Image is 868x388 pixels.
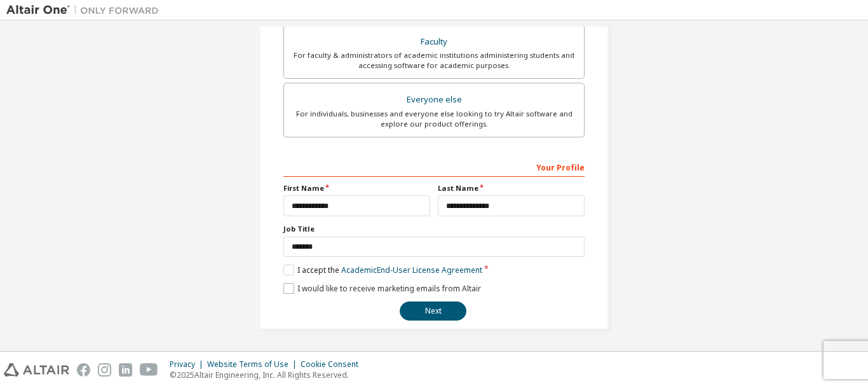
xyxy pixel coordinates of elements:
[170,359,207,370] div: Privacy
[283,265,482,275] label: I accept the
[170,370,366,380] p: © 2025 Altair Engineering, Inc. All Rights Reserved.
[6,4,165,17] img: Altair One
[438,183,585,193] label: Last Name
[301,359,366,370] div: Cookie Consent
[283,224,585,234] label: Job Title
[283,283,481,294] label: I would like to receive marketing emails from Altair
[283,183,430,193] label: First Name
[292,50,576,71] div: For faculty & administrators of academic institutions administering students and accessing softwa...
[98,363,111,377] img: instagram.svg
[140,363,158,377] img: youtube.svg
[283,156,585,177] div: Your Profile
[77,363,90,377] img: facebook.svg
[341,265,482,275] a: Academic End-User License Agreement
[207,359,301,370] div: Website Terms of Use
[4,363,69,377] img: altair_logo.svg
[292,33,576,51] div: Faculty
[400,301,466,321] button: Next
[292,109,576,129] div: For individuals, businesses and everyone else looking to try Altair software and explore our prod...
[292,91,576,109] div: Everyone else
[119,363,132,377] img: linkedin.svg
